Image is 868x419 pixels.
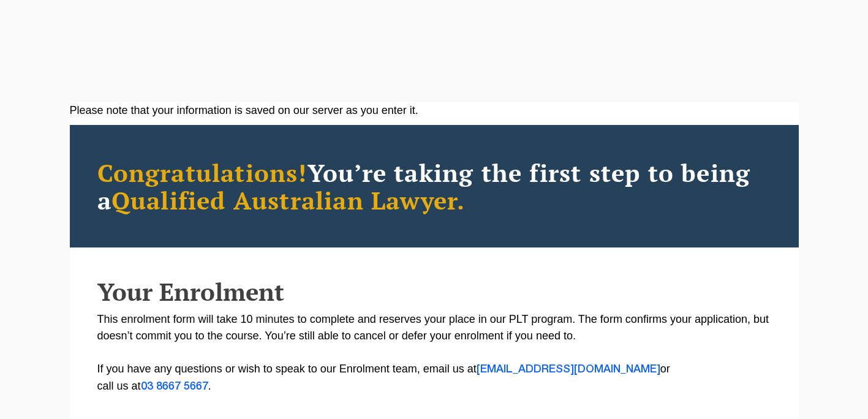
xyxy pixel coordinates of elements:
[111,184,466,216] span: Qualified Australian Lawyer.
[97,311,771,395] p: This enrolment form will take 10 minutes to complete and reserves your place in our PLT program. ...
[141,382,208,391] a: 03 8667 5667
[97,156,308,189] span: Congratulations!
[70,102,799,119] div: Please note that your information is saved on our server as you enter it.
[97,278,771,305] h2: Your Enrolment
[477,364,660,374] a: [EMAIL_ADDRESS][DOMAIN_NAME]
[97,159,771,214] h2: You’re taking the first step to being a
